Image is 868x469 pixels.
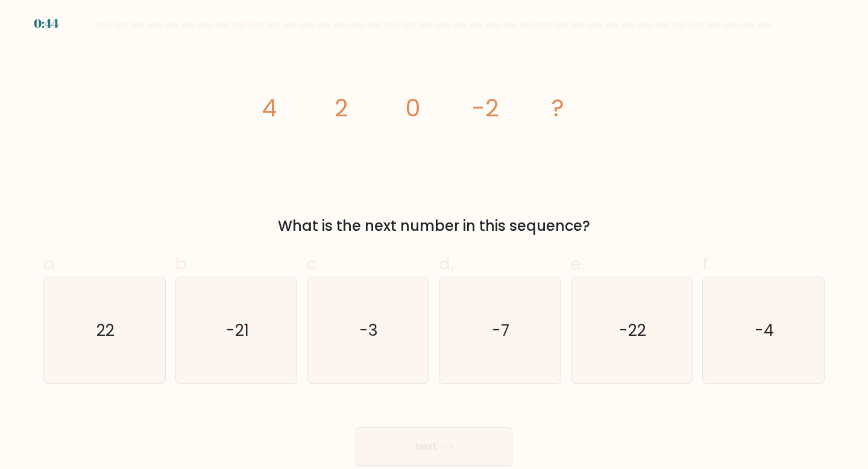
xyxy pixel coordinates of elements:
tspan: 4 [262,91,277,125]
span: f. [702,252,711,275]
tspan: ? [552,91,565,125]
span: e. [571,252,584,275]
tspan: 2 [335,91,348,125]
span: a. [43,252,58,275]
tspan: -2 [473,91,500,125]
div: What is the next number in this sequence? [51,215,817,237]
span: d. [439,252,453,275]
span: c. [307,252,320,275]
span: b. [175,252,190,275]
text: -3 [360,319,379,341]
text: -21 [226,319,249,341]
text: -22 [619,319,646,341]
text: 22 [96,319,115,341]
text: -7 [492,319,510,341]
tspan: 0 [406,91,421,125]
button: Next [356,427,512,466]
text: -4 [755,319,774,341]
div: 0:44 [34,14,59,33]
